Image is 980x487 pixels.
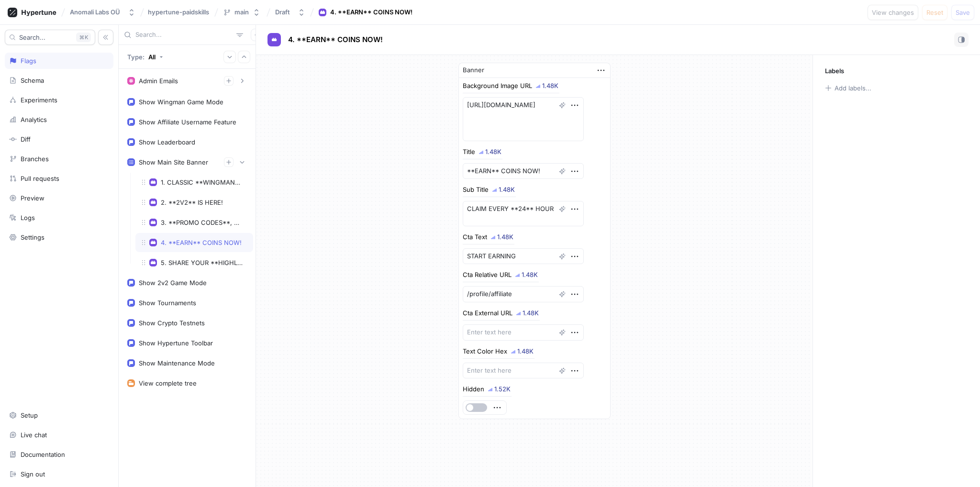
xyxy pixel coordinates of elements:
div: Settings [21,233,45,241]
div: Show 2v2 Game Mode [139,279,207,287]
span: View changes [872,10,914,15]
button: Save [951,5,974,20]
div: 1.48K [499,187,515,193]
textarea: /profile/affiliate [463,286,584,302]
button: Expand all [223,51,236,63]
div: Anomali Labs OÜ [70,8,120,16]
textarea: [URL][DOMAIN_NAME] [463,97,584,141]
div: Sub Title [463,187,489,193]
div: Show Main Site Banner [139,158,208,166]
div: Title [463,149,475,155]
div: Documentation [21,451,65,458]
div: Show Wingman Game Mode [139,98,223,106]
button: Add labels... [822,82,874,94]
div: 3. **PROMO CODES**, UPDATES, [161,219,243,226]
div: Show Leaderboard [139,138,195,146]
div: Flags [21,57,36,65]
div: Banner [463,66,484,75]
span: Reset [926,10,943,15]
div: All [148,53,156,61]
button: Search...K [5,30,95,45]
div: Pull requests [21,175,59,182]
input: Search... [135,30,233,40]
button: Type: All [124,48,167,65]
p: 4. **EARN** COINS NOW! [288,34,383,45]
div: Show Maintenance Mode [139,359,215,367]
div: Sign out [21,470,45,478]
div: Branches [21,155,49,163]
a: Documentation [5,446,113,463]
button: View changes [868,5,918,20]
div: Show Crypto Testnets [139,319,205,327]
p: Type: [127,53,145,61]
div: Show Tournaments [139,299,196,307]
div: Cta Text [463,234,487,240]
div: 1. CLASSIC **WINGMAN** MODE [161,178,243,186]
div: Text Color Hex [463,348,507,354]
div: Schema [21,77,44,84]
button: main [219,4,264,20]
p: Labels [825,67,844,75]
div: Show Hypertune Toolbar [139,339,213,347]
div: 1.48K [517,348,534,354]
button: Anomali Labs OÜ [66,4,139,20]
div: Live chat [21,431,47,439]
div: 4. **EARN** COINS NOW! [161,239,242,246]
div: 1.48K [497,234,513,240]
div: View complete tree [139,379,197,387]
button: Collapse all [238,51,250,63]
div: Preview [21,194,45,202]
textarea: START EARNING [463,248,584,265]
div: Background Image URL [463,83,532,89]
button: Draft [271,4,309,20]
div: 1.52K [494,386,511,392]
div: main [234,8,249,16]
button: Reset [922,5,947,20]
div: 5. SHARE YOUR **HIGHLIGHTS** [161,259,243,266]
span: Search... [19,34,45,40]
div: Admin Emails [139,77,178,85]
div: Analytics [21,116,47,123]
div: Show Affiliate Username Feature [139,118,236,126]
div: Setup [21,411,38,419]
div: Hidden [463,386,484,392]
span: hypertune-paidskills [148,9,209,15]
div: Draft [275,8,290,16]
div: 4. **EARN** COINS NOW! [330,8,412,17]
div: Experiments [21,96,57,104]
div: Diff [21,135,31,143]
div: 1.48K [523,310,539,316]
div: K [76,33,91,42]
span: Save [956,10,970,15]
div: 1.48K [542,83,558,89]
div: Cta Relative URL [463,272,512,278]
div: Cta External URL [463,310,512,316]
div: 1.48K [485,149,501,155]
textarea: CLAIM EVERY **24** HOUR [463,201,584,226]
div: Logs [21,214,35,221]
div: 1.48K [522,272,538,278]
